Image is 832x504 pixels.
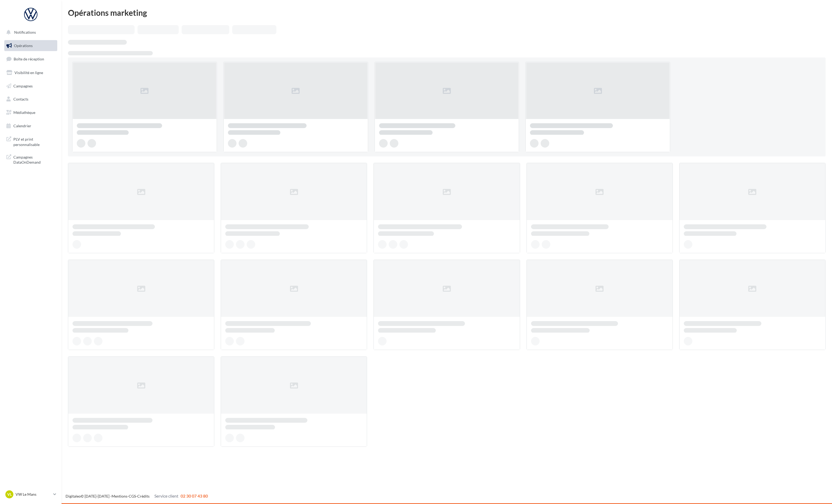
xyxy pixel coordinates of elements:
a: Boîte de réception [3,53,58,65]
a: Mentions [112,494,127,498]
a: Campagnes [3,80,58,92]
span: PLV et print personnalisable [13,136,55,147]
a: Campagnes DataOnDemand [3,151,58,167]
div: Opérations marketing [68,9,826,17]
span: Campagnes DataOnDemand [13,153,55,165]
span: © [DATE]-[DATE] - - - [66,494,208,498]
a: Digitaleo [66,494,81,498]
span: Service client [154,493,178,498]
a: VL VW Le Mans [4,489,57,499]
span: VL [7,492,12,497]
span: Visibilité en ligne [14,70,43,75]
a: Crédits [137,494,150,498]
a: Opérations [3,40,58,51]
a: Contacts [3,94,58,105]
span: Contacts [13,97,28,101]
span: Campagnes [13,83,33,88]
span: Opérations [14,43,33,48]
span: Calendrier [13,124,31,128]
a: Calendrier [3,120,58,132]
span: Boîte de réception [14,57,44,61]
span: Médiathèque [13,110,35,115]
a: Médiathèque [3,107,58,118]
a: CGS [129,494,136,498]
a: Visibilité en ligne [3,67,58,78]
a: PLV et print personnalisable [3,133,58,149]
span: Notifications [14,30,36,34]
span: 02 30 07 43 80 [181,493,208,498]
p: VW Le Mans [16,492,51,497]
button: Notifications [3,27,56,38]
